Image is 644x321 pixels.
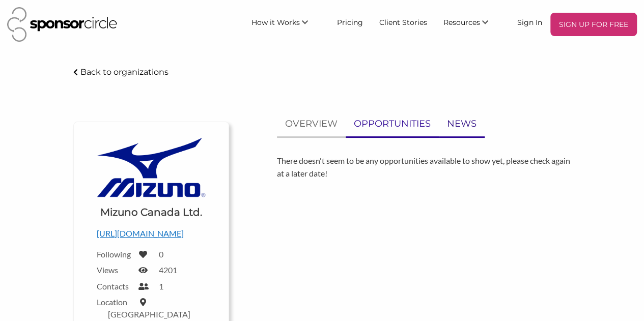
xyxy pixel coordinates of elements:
[108,309,190,319] label: [GEOGRAPHIC_DATA]
[371,13,435,31] a: Client Stories
[97,281,132,291] label: Contacts
[243,13,329,36] li: How it Works
[554,17,633,32] p: SIGN UP FOR FREE
[97,137,205,197] img: Logo
[100,205,202,219] h1: Mizuno Canada Ltd.
[159,249,163,259] label: 0
[97,265,132,275] label: Views
[354,116,431,131] p: OPPORTUNITIES
[329,13,371,31] a: Pricing
[447,116,477,131] p: NEWS
[159,281,163,291] label: 1
[251,18,300,27] span: How it Works
[443,18,480,27] span: Resources
[285,116,338,131] p: OVERVIEW
[159,265,177,275] label: 4201
[97,227,205,240] p: [URL][DOMAIN_NAME]
[509,13,550,31] a: Sign In
[97,297,132,307] label: Location
[97,249,132,259] label: Following
[277,154,571,180] p: There doesn't seem to be any opportunities available to show yet, please check again at a later d...
[435,13,509,36] li: Resources
[80,67,169,77] p: Back to organizations
[7,7,117,42] img: Sponsor Circle Logo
